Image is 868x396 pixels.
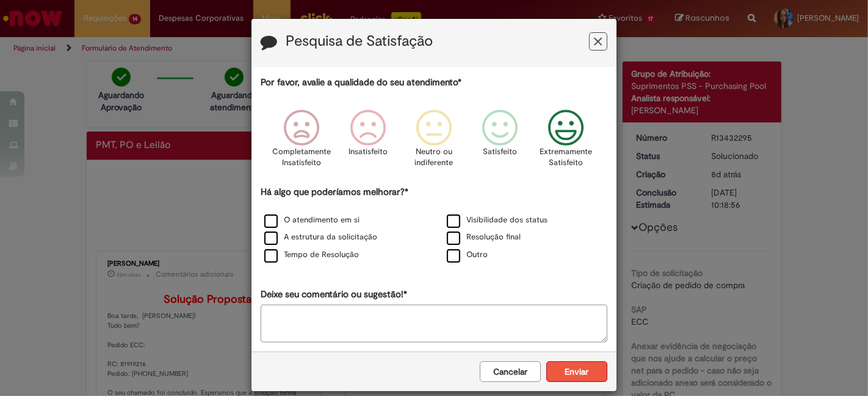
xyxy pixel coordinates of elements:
[535,101,597,184] div: Extremamente Satisfeito
[480,361,541,382] button: Cancelar
[349,146,388,158] p: Insatisfeito
[261,76,461,89] label: Por favor, avalie a qualidade do seu atendimento*
[264,249,359,261] label: Tempo de Resolução
[261,288,407,301] label: Deixe seu comentário ou sugestão!*
[273,146,331,169] p: Completamente Insatisfeito
[447,214,548,226] label: Visibilidade dos status
[546,361,607,382] button: Enviar
[412,146,456,169] p: Neutro ou indiferente
[483,146,517,158] p: Satisfeito
[447,232,521,243] label: Resolução final
[264,232,377,243] label: A estrutura da solicitação
[447,249,488,261] label: Outro
[270,101,333,184] div: Completamente Insatisfeito
[540,146,592,169] p: Extremamente Satisfeito
[403,101,465,184] div: Neutro ou indiferente
[337,101,399,184] div: Insatisfeito
[264,214,360,226] label: O atendimento em si
[261,186,607,264] div: Há algo que poderíamos melhorar?*
[469,101,531,184] div: Satisfeito
[286,34,433,49] label: Pesquisa de Satisfação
